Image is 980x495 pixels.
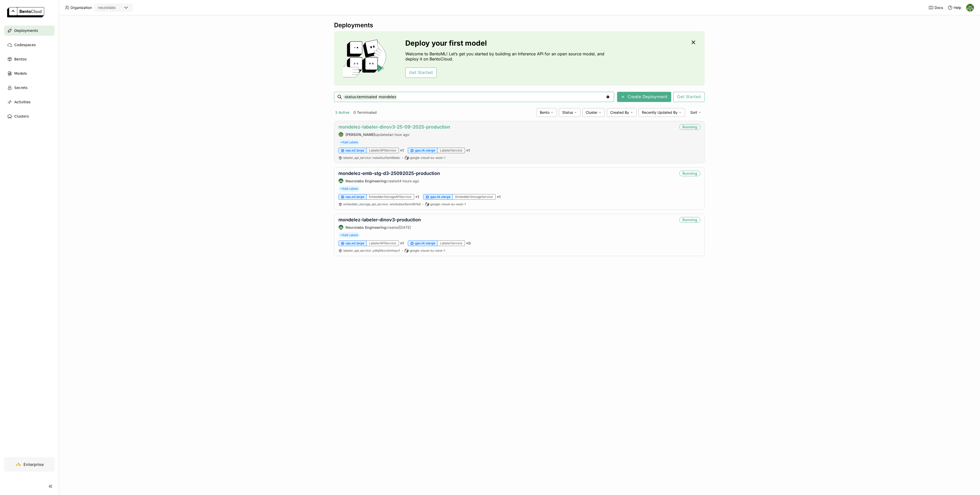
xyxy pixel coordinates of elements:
span: Activities [14,99,31,105]
div: EmbedderStorageAPIService [366,194,414,200]
span: +Add Labels [338,139,360,145]
img: Toby Thomas [339,132,343,137]
div: Help [948,5,961,10]
span: × 1 [415,195,419,199]
span: Deployments [14,28,38,34]
span: cpu.e2.large [346,148,364,153]
img: Neurolabs Engineering [339,225,343,230]
div: created [338,178,440,183]
strong: [PERSON_NAME] [346,132,375,137]
p: Welcome to BentoML! Let’s get you started by building an Inference API for an open source model, ... [405,51,607,61]
span: google-cloud-eu-west-1 [430,202,466,206]
img: logo [7,7,44,17]
button: 3 Active [334,109,350,116]
span: Organization [70,5,92,10]
img: Toby Thomas [966,4,974,11]
span: Clusters [14,113,29,119]
div: EmbedderStorageService [453,194,496,200]
div: LabelerService [437,240,465,246]
span: google-cloud-eu-west-1 [410,249,445,253]
button: 0 Terminated [352,109,378,116]
span: × 1 [466,148,470,153]
span: Bento [540,110,549,115]
span: labeler_api_service noloefuz5sm66abc [343,156,400,160]
a: Models [4,68,55,79]
span: gpu.t4.xlarge [415,241,435,245]
div: Running [679,124,700,130]
svg: Clear value [606,95,610,99]
span: : [371,249,372,252]
div: Bento [536,108,557,117]
span: google-cloud-eu-west-1 [410,156,445,160]
span: gpu.t4.xlarge [430,195,450,199]
span: labeler_api_service ydtq5fevn2mheycf [343,249,400,252]
span: × 0 [466,241,471,246]
span: +Add Labels [338,232,360,238]
span: cpu.e2.large [346,195,364,199]
div: neurolabs [98,5,116,10]
span: Sort [690,110,697,115]
span: × 1 [400,148,404,153]
button: Get Started [673,92,705,102]
div: LabelerAPIService [366,240,399,246]
a: Enterprise [4,457,55,472]
div: Running [679,171,700,176]
a: mondelez-labeler-dinov3-25-09-2025-production [338,124,450,130]
span: : [371,156,372,160]
span: Created By [610,110,629,115]
div: updated [338,132,450,137]
a: labeler_api_service:ydtq5fevn2mheycf [343,249,400,253]
a: embedder_storage_api_service:wtwbubez6wm667a6 [343,202,421,206]
span: Recently Updated By [642,110,678,115]
span: Bentos [14,56,27,62]
span: × 1 [497,195,500,199]
strong: Neurolabs Engineering [346,179,386,183]
img: Neurolabs Engineering [339,179,343,183]
button: Get Started [405,68,437,78]
a: Bentos [4,54,55,64]
a: Docs [928,5,943,10]
strong: Neurolabs Engineering [346,225,386,230]
a: Clusters [4,111,55,121]
span: +Add Labels [338,186,360,192]
input: Search [343,93,606,101]
div: Status [559,108,580,117]
a: mondelez-labeler-dinov3-production [338,217,421,222]
div: created [338,225,421,230]
div: Running [679,217,700,223]
span: [DATE] [399,225,411,230]
span: × 1 [400,241,404,246]
div: Created By [607,108,636,117]
div: LabelerAPIService [366,148,399,153]
a: Codespaces [4,40,55,50]
span: gpu.t4.xlarge [415,148,435,153]
span: an hour ago [389,132,409,137]
span: Secrets [14,85,28,91]
span: 4 hours ago [399,179,419,183]
button: Create Deployment [617,92,671,102]
div: Deployments [334,21,705,29]
span: Status [562,110,573,115]
span: embedder_storage_api_service wtwbubez6wm667a6 [343,202,421,206]
div: Cluster [582,108,605,117]
span: Models [14,70,27,77]
span: Docs [935,5,943,10]
a: Deployments [4,26,55,36]
div: Sort [687,108,705,117]
span: cpu.e2.large [346,241,364,245]
a: Secrets [4,83,55,93]
a: labeler_api_service:noloefuz5sm66abc [343,156,400,160]
a: mondelez-emb-stg-d3-25092025-production [338,171,440,176]
div: LabelerService [437,148,465,153]
span: Cluster [586,110,597,115]
img: cover onboarding [338,39,393,78]
div: Recently Updated By [639,108,685,117]
span: Enterprise [23,462,44,467]
span: : [388,202,389,206]
a: Activities [4,97,55,107]
span: Codespaces [14,42,36,48]
span: Help [954,5,961,10]
h3: Deploy your first model [405,39,607,47]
